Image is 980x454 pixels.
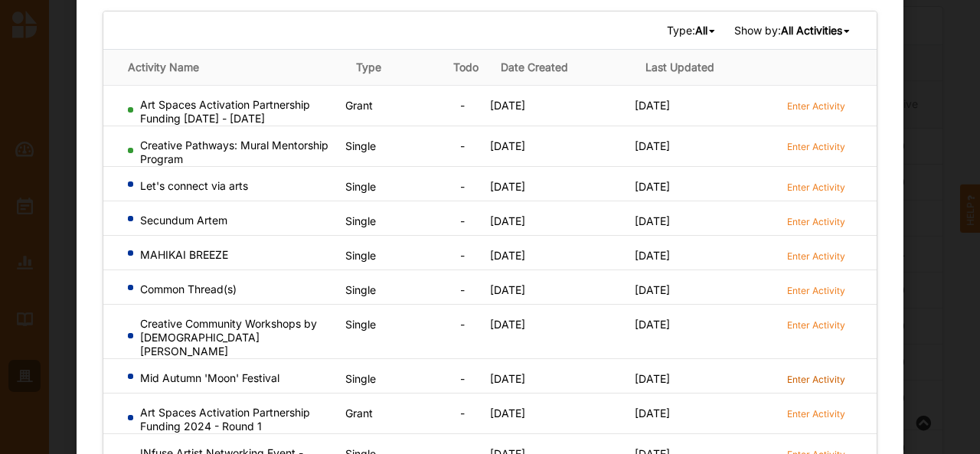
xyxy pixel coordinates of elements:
[787,215,845,228] label: Enter Activity
[442,49,490,85] th: Todo
[345,180,376,193] span: Single
[460,180,465,193] span: -
[128,214,339,227] div: Secundum Artem
[345,49,442,85] th: Type
[345,407,373,420] span: Grant
[345,372,376,385] span: Single
[460,318,465,331] span: -
[460,283,465,296] span: -
[490,180,525,193] span: [DATE]
[787,98,845,113] a: Enter Activity
[128,139,339,166] div: Creative Pathways: Mural Mentorship Program
[635,99,670,112] span: [DATE]
[490,49,635,85] th: Date Created
[345,249,376,262] span: Single
[103,49,345,85] th: Activity Name
[128,283,339,296] div: Common Thread(s)
[460,407,465,420] span: -
[787,140,845,153] label: Enter Activity
[128,371,339,385] div: Mid Autumn 'Moon' Festival
[787,371,845,386] a: Enter Activity
[460,139,465,152] span: -
[787,407,845,420] label: Enter Activity
[460,372,465,385] span: -
[345,283,376,296] span: Single
[787,139,845,153] a: Enter Activity
[490,139,525,152] span: [DATE]
[635,407,670,420] span: [DATE]
[128,317,339,358] div: Creative Community Workshops by [DEMOGRAPHIC_DATA][PERSON_NAME]
[490,99,525,112] span: [DATE]
[787,283,845,297] a: Enter Activity
[460,249,465,262] span: -
[490,318,525,331] span: [DATE]
[490,407,525,420] span: [DATE]
[345,139,376,152] span: Single
[490,214,525,227] span: [DATE]
[734,23,852,37] span: Show by:
[787,214,845,228] a: Enter Activity
[345,99,373,112] span: Grant
[490,283,525,296] span: [DATE]
[635,283,670,296] span: [DATE]
[787,250,845,263] label: Enter Activity
[490,372,525,385] span: [DATE]
[787,406,845,420] a: Enter Activity
[635,180,670,193] span: [DATE]
[787,373,845,386] label: Enter Activity
[635,139,670,152] span: [DATE]
[128,98,339,126] div: Art Spaces Activation Partnership Funding [DATE] - [DATE]
[128,179,339,193] div: Let's connect via arts
[667,23,717,37] span: Type:
[635,214,670,227] span: [DATE]
[787,284,845,297] label: Enter Activity
[787,181,845,194] label: Enter Activity
[787,318,845,332] label: Enter Activity
[128,406,339,433] div: Art Spaces Activation Partnership Funding 2024 - Round 1
[635,249,670,262] span: [DATE]
[460,99,465,112] span: -
[787,317,845,332] a: Enter Activity
[635,318,670,331] span: [DATE]
[787,179,845,194] a: Enter Activity
[781,24,842,37] b: All Activities
[787,100,845,113] label: Enter Activity
[695,24,707,37] b: All
[490,249,525,262] span: [DATE]
[787,248,845,263] a: Enter Activity
[345,214,376,227] span: Single
[345,318,376,331] span: Single
[128,248,339,262] div: MAHIKAI BREEZE
[635,49,779,85] th: Last Updated
[635,372,670,385] span: [DATE]
[460,214,465,227] span: -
